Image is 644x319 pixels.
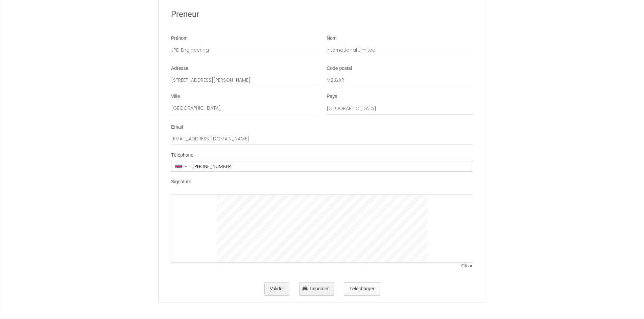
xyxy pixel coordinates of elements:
span: Imprimer [310,286,329,291]
label: Ville [171,93,180,100]
label: Nom [327,35,337,42]
label: Téléphone [171,152,193,159]
label: Signature [171,179,191,185]
input: +44 7400 123456 [190,161,473,171]
button: Valider [264,282,290,296]
button: Télécharger [344,282,380,296]
label: Code postal [327,65,352,72]
label: Email [171,124,183,131]
h2: Preneur [171,8,473,21]
span: ▼ [184,165,188,168]
label: Prénom [171,35,188,42]
button: Imprimer [299,282,334,296]
label: Adresse [171,65,188,72]
span: Clear [461,263,473,269]
label: Pays [327,93,337,100]
img: printer.png [302,286,308,291]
